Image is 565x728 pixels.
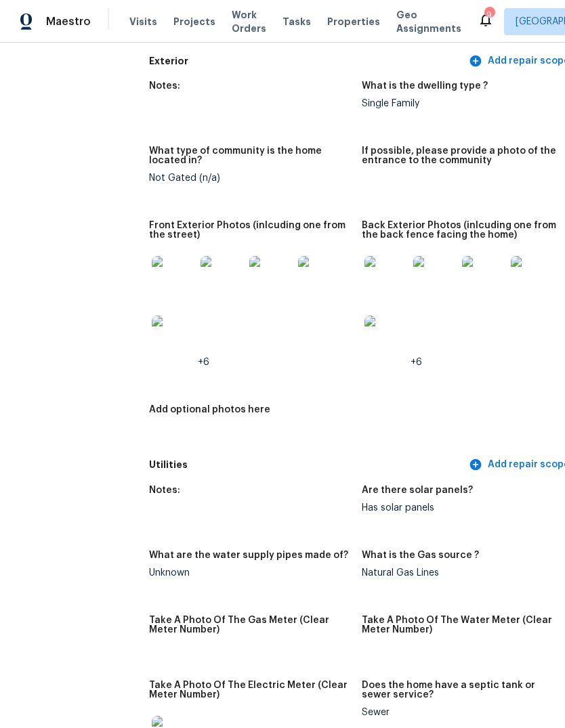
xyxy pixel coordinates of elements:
[362,708,564,717] div: Sewer
[149,81,180,91] h5: Notes:
[362,81,488,91] h5: What is the dwelling type ?
[149,405,270,414] h5: Add optional photos here
[362,681,564,700] h5: Does the home have a septic tank or sewer service?
[327,15,380,28] span: Properties
[149,173,351,183] div: Not Gated (n/a)
[362,616,564,635] h5: Take A Photo Of The Water Meter (Clear Meter Number)
[362,503,564,513] div: Has solar panels
[149,486,180,495] h5: Notes:
[232,8,266,35] span: Work Orders
[149,146,351,165] h5: What type of community is the home located in?
[362,221,564,240] h5: Back Exterior Photos (inlcuding one from the back fence facing the home)
[149,458,466,472] h5: Utilities
[173,15,215,28] span: Projects
[149,551,348,560] h5: What are the water supply pipes made of?
[396,8,461,35] span: Geo Assignments
[362,568,564,578] div: Natural Gas Lines
[411,358,422,367] span: +6
[198,358,209,367] span: +6
[129,15,157,28] span: Visits
[362,486,473,495] h5: Are there solar panels?
[149,221,351,240] h5: Front Exterior Photos (inlcuding one from the street)
[362,146,564,165] h5: If possible, please provide a photo of the entrance to the community
[46,15,91,28] span: Maestro
[282,17,311,26] span: Tasks
[362,99,564,108] div: Single Family
[149,681,351,700] h5: Take A Photo Of The Electric Meter (Clear Meter Number)
[484,8,494,22] div: 9
[362,551,479,560] h5: What is the Gas source ?
[149,616,351,635] h5: Take A Photo Of The Gas Meter (Clear Meter Number)
[149,568,351,578] div: Unknown
[149,54,466,68] h5: Exterior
